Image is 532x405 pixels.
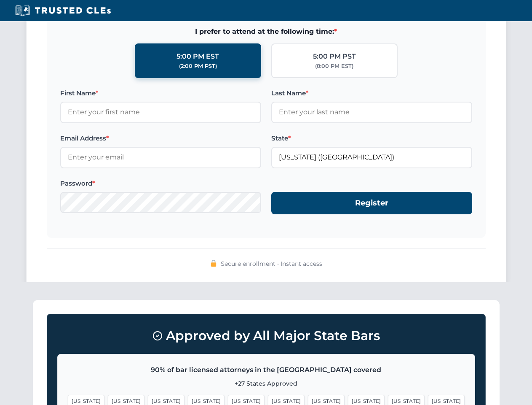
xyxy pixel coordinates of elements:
[313,51,356,62] div: 5:00 PM PST
[60,133,261,143] label: Email Address
[60,178,261,189] label: Password
[179,62,217,70] div: (2:00 PM PST)
[271,147,472,168] input: Florida (FL)
[271,192,472,214] button: Register
[271,133,472,143] label: State
[60,88,261,98] label: First Name
[57,324,475,347] h3: Approved by All Major State Bars
[60,102,261,123] input: Enter your first name
[68,379,465,388] p: +27 States Approved
[60,26,472,37] span: I prefer to attend at the following time:
[60,147,261,168] input: Enter your email
[315,62,353,70] div: (8:00 PM EST)
[271,88,472,98] label: Last Name
[271,102,472,123] input: Enter your last name
[210,260,217,267] img: 🔒
[176,51,219,62] div: 5:00 PM EST
[13,4,113,17] img: Trusted CLEs
[221,259,322,268] span: Secure enrollment • Instant access
[68,364,465,375] p: 90% of bar licensed attorneys in the [GEOGRAPHIC_DATA] covered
